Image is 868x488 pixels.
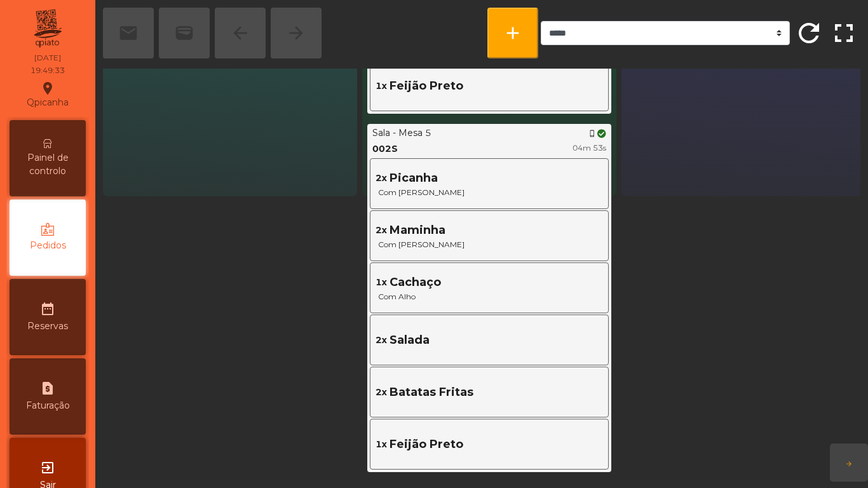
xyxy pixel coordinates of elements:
span: Reservas [27,320,68,333]
span: Feijão Preto [390,78,463,95]
button: refresh [792,8,825,58]
span: Com Alho [376,291,603,302]
div: 19:49:33 [31,65,65,76]
div: Mesa 5 [398,126,431,140]
span: 2x [376,386,387,399]
span: 2x [376,224,387,237]
span: Maminha [390,222,445,239]
span: refresh [794,18,824,48]
span: 2x [376,172,387,185]
span: phone_iphone [588,130,596,137]
div: Qpicanha [27,79,69,111]
span: 1x [376,276,387,289]
span: 04m 53s [573,143,606,152]
span: 2x [376,334,387,347]
div: Sala - [372,126,396,140]
i: request_page [40,381,55,396]
button: fullscreen [828,8,860,58]
span: Pedidos [30,239,66,252]
span: 1x [376,79,387,93]
span: Com [PERSON_NAME] [376,187,603,198]
img: qpiato [32,6,63,51]
i: location_on [40,81,55,96]
span: Painel de controlo [13,151,83,178]
span: Picanha [390,170,438,187]
span: Faturação [26,399,70,412]
span: 1x [376,438,387,451]
span: Salada [390,332,430,349]
span: fullscreen [829,18,859,48]
button: arrow_forward [830,444,868,482]
div: 002S [372,142,398,156]
div: [DATE] [34,52,61,64]
button: add [487,8,538,58]
span: add [503,23,523,43]
span: arrow_forward [845,460,853,468]
i: date_range [40,301,55,316]
span: Feijão Preto [390,436,463,453]
span: Com [PERSON_NAME] [376,239,603,250]
i: exit_to_app [40,460,55,475]
span: Batatas Fritas [390,384,473,401]
span: Cachaço [390,274,441,291]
